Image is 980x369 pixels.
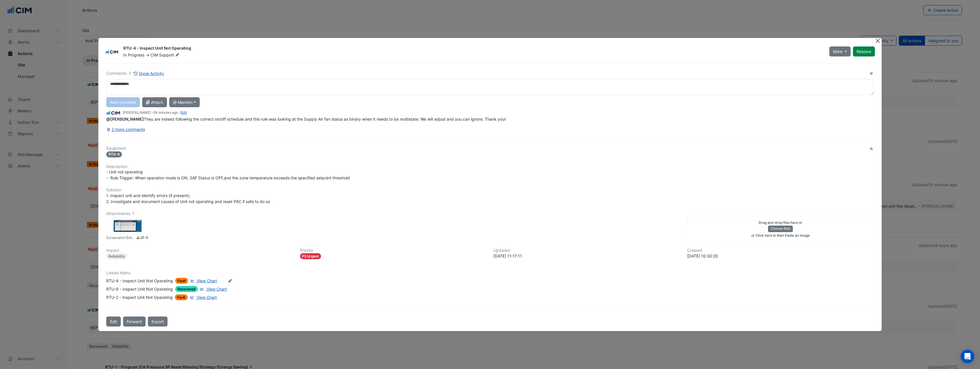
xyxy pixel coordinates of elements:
a: Delete [145,235,149,241]
span: View Chart [197,295,217,300]
small: Drag and drop files here or [759,220,802,225]
a: View Chart [189,294,217,300]
div: RTU-4 - Inspect Unit Not Operating [106,278,173,284]
a: Edit [181,110,187,115]
span: More [833,48,842,54]
div: Screenshot 2025-09-26 113109.jpg [113,217,142,234]
span: -> [146,52,149,57]
button: @ Mention [169,97,200,107]
button: Resolve [853,46,875,56]
img: CIM [105,49,119,55]
span: lucy.rogers@sonicautomotive.com [Sonic Automotive] [106,117,144,121]
h6: Impact [106,248,293,253]
span: In Progress [123,52,144,57]
a: View Chart [199,286,227,292]
span: RTU-4 [106,151,122,157]
a: View Chart [189,278,217,284]
h6: Equipment [106,146,874,151]
button: More [829,46,851,56]
button: Forward [123,317,146,327]
div: Reliability [106,253,127,259]
button: Show Activity [133,70,164,77]
div: RTU-4 - Inspect Unit Not Operating [123,45,822,52]
a: Copy link to clipboard [140,235,144,241]
div: RTU-9 - Inspect Unit Not Operating [106,286,173,292]
span: Fault [175,294,188,300]
button: Attach [142,97,167,107]
div: Open Intercom Messenger [961,350,974,363]
h6: Description [106,164,874,169]
h6: Updated [493,248,680,253]
span: 1. Inspect unit and identify errors (if present); 2. Investigate and document causes of Unit not ... [106,193,270,204]
span: Recovered [175,286,198,292]
h6: Attachments: 1 [106,211,874,216]
small: Screenshot 2025-09-26 113109.jpg [106,235,135,241]
small: [PERSON_NAME] - - [123,110,187,115]
fa-icon: Edit Linked Alerts [228,279,232,283]
a: Download [136,235,140,241]
div: [DATE] 10:30:20 [687,253,874,259]
div: Comments: 3 [106,70,164,77]
img: CIM [106,110,121,116]
span: 2025-09-30 11:17:11 [153,110,178,115]
h6: Solution [106,188,874,192]
span: - Unit not operating - Rule Trigger: When operation mode is ON, SAF Status is OFF,and the zone te... [106,169,350,180]
span: Fault [175,278,188,284]
div: RTU-2 - Inspect Unit Not Operating [106,294,173,300]
h6: Priority [300,248,487,253]
small: or Click here to then Paste an image [751,233,810,238]
h6: Linked Alerts [106,271,874,275]
span: Support [159,52,181,58]
div: P2 Urgent [300,253,321,259]
span: View Chart [197,278,217,283]
span: They are indeed following the correct on/off schedule and this rule was looking at the Supply Air... [106,117,506,121]
button: Choose files [768,226,793,232]
span: View Chart [207,287,227,291]
button: Edit [106,317,121,327]
a: Export [148,317,168,327]
button: 2 more comments [106,124,145,134]
h6: Created [687,248,874,253]
span: CIM [150,52,158,57]
button: Close [875,38,881,44]
div: [DATE] 11:17:11 [493,253,680,259]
